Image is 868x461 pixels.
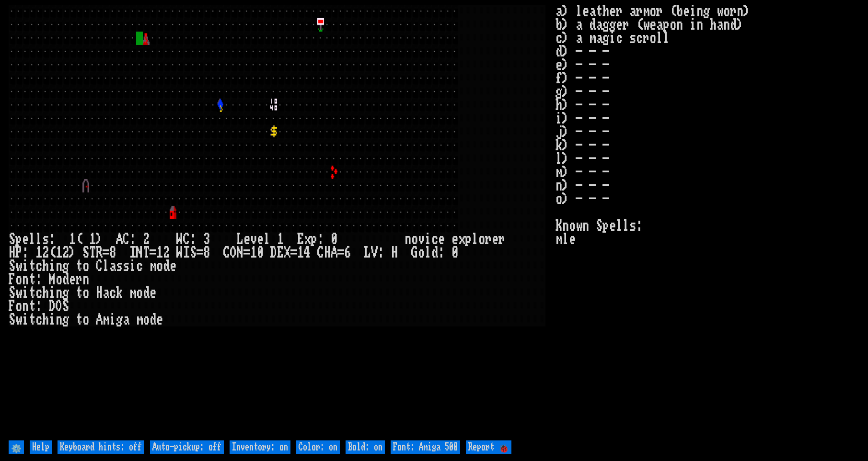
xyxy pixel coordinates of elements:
div: o [156,259,163,273]
div: o [82,286,89,300]
div: o [478,233,485,246]
input: Auto-pickup: off [150,440,224,454]
div: : [129,233,136,246]
div: g [116,313,123,326]
div: t [29,313,35,326]
div: l [35,233,42,246]
div: : [49,233,56,246]
div: n [56,286,62,300]
div: i [109,313,116,326]
input: Font: Amiga 500 [391,440,460,454]
div: T [89,246,96,259]
div: D [49,300,56,313]
div: r [485,233,492,246]
div: w [15,313,22,326]
div: t [76,259,82,273]
div: o [411,233,418,246]
div: a [123,313,129,326]
div: 2 [62,246,69,259]
div: 1 [277,233,284,246]
div: S [9,286,15,300]
input: ⚙️ [9,440,24,454]
div: A [331,246,337,259]
div: s [42,233,49,246]
input: Report 🐞 [466,440,511,454]
div: r [76,273,82,286]
div: e [156,313,163,326]
div: F [9,273,15,286]
input: Color: on [296,440,340,454]
div: F [9,300,15,313]
div: i [49,313,56,326]
div: i [22,259,29,273]
div: = [243,246,250,259]
div: 0 [451,246,458,259]
div: i [425,233,431,246]
div: R [96,246,103,259]
div: 1 [69,233,76,246]
div: O [56,300,62,313]
div: 1 [35,246,42,259]
div: A [96,313,103,326]
div: 2 [163,246,170,259]
div: 1 [56,246,62,259]
div: e [438,233,445,246]
div: n [56,259,62,273]
div: e [243,233,250,246]
div: o [82,313,89,326]
div: w [15,286,22,300]
div: t [29,273,35,286]
div: : [35,300,42,313]
div: T [143,246,150,259]
div: p [311,233,317,246]
div: h [42,286,49,300]
div: i [49,259,56,273]
div: o [136,286,143,300]
div: x [304,233,311,246]
div: : [35,273,42,286]
div: H [324,246,331,259]
div: C [223,246,230,259]
div: c [35,259,42,273]
div: g [62,286,69,300]
div: L [364,246,371,259]
div: a [109,259,116,273]
div: t [29,259,35,273]
div: 6 [344,246,351,259]
div: E [277,246,284,259]
div: m [103,313,109,326]
div: V [371,246,378,259]
div: p [465,233,472,246]
div: l [472,233,478,246]
div: l [103,259,109,273]
div: H [96,286,103,300]
div: S [190,246,197,259]
stats: a) leather armor (being worn) b) a dagger (weapon in hand) c) a magic scroll d) - - - e) - - - f)... [556,5,859,438]
div: h [42,313,49,326]
div: S [9,233,15,246]
div: ) [96,233,103,246]
div: S [9,259,15,273]
div: 4 [304,246,311,259]
div: m [136,313,143,326]
div: n [405,233,411,246]
div: t [29,300,35,313]
div: c [136,259,143,273]
div: e [170,259,176,273]
div: o [82,259,89,273]
div: = [337,246,344,259]
div: l [29,233,35,246]
div: = [197,246,203,259]
div: L [237,233,243,246]
div: 8 [109,246,116,259]
div: i [22,313,29,326]
div: ) [69,246,76,259]
div: d [143,286,150,300]
div: C [123,233,129,246]
div: = [103,246,109,259]
div: i [49,286,56,300]
div: H [391,246,398,259]
div: d [150,313,156,326]
div: e [22,233,29,246]
div: S [62,300,69,313]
